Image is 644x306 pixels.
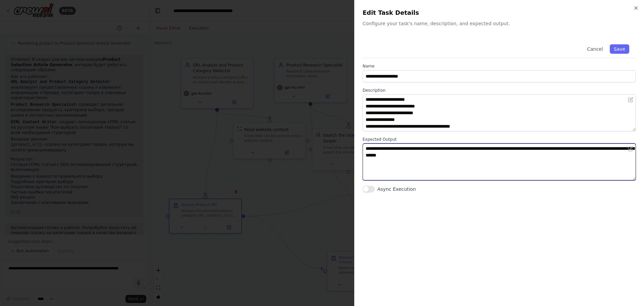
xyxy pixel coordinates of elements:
[627,96,635,104] button: Open in editor
[363,8,636,17] h2: Edit Task Details
[363,88,636,93] label: Description
[610,44,629,54] button: Save
[377,186,416,192] label: Async Execution
[583,44,607,54] button: Cancel
[627,145,635,153] button: Open in editor
[363,63,636,69] label: Name
[363,137,636,142] label: Expected Output
[363,20,636,27] p: Configure your task's name, description, and expected output.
